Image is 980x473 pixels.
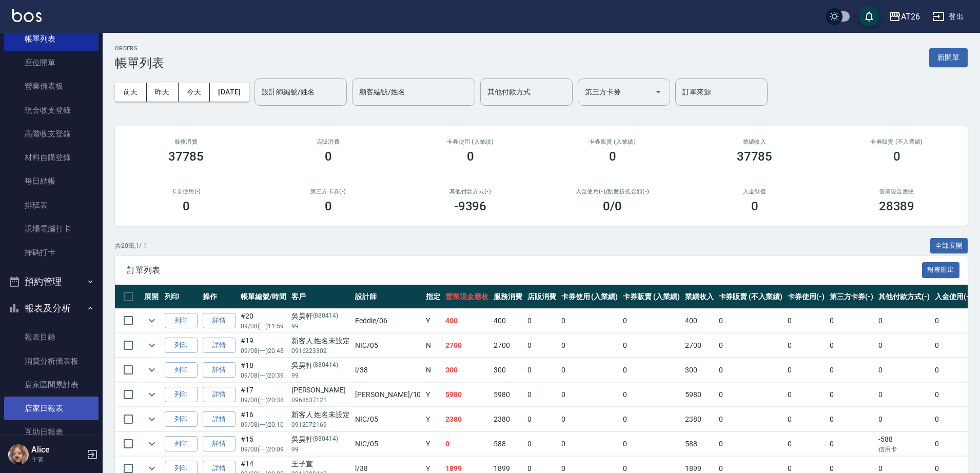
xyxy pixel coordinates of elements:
[696,139,813,145] h2: 業績收入
[682,309,716,333] td: 400
[785,432,827,456] td: 0
[932,407,974,431] td: 0
[115,45,164,52] h2: ORDERS
[491,383,525,407] td: 5980
[838,188,955,195] h2: 營業現金應收
[179,83,210,102] button: 今天
[142,285,162,309] th: 展開
[559,432,621,456] td: 0
[291,459,350,469] div: 王子宣
[879,199,915,213] h3: 28389
[491,407,525,431] td: 2380
[241,420,286,429] p: 09/08 (一) 20:10
[491,358,525,382] td: 300
[4,51,99,74] a: 座位開單
[525,309,559,333] td: 0
[932,383,974,407] td: 0
[827,407,876,431] td: 0
[827,333,876,358] td: 0
[559,285,621,309] th: 卡券使用 (入業績)
[682,407,716,431] td: 2380
[620,383,682,407] td: 0
[559,358,621,382] td: 0
[876,309,932,333] td: 0
[291,385,350,396] div: [PERSON_NAME]
[210,83,249,102] button: [DATE]
[559,383,621,407] td: 0
[144,436,160,451] button: expand row
[443,383,491,407] td: 5980
[716,432,785,456] td: 0
[313,360,339,371] p: (880414)
[785,285,827,309] th: 卡券使用(-)
[423,333,443,358] td: N
[165,313,198,329] button: 列印
[443,358,491,382] td: 300
[352,285,423,309] th: 設計師
[165,436,198,452] button: 列印
[525,432,559,456] td: 0
[443,407,491,431] td: 2380
[620,358,682,382] td: 0
[352,358,423,382] td: l /38
[716,285,785,309] th: 卡券販賣 (不入業績)
[827,309,876,333] td: 0
[928,7,968,26] button: 登出
[885,6,924,27] button: AT26
[168,149,204,164] h3: 37785
[165,362,198,378] button: 列印
[144,411,160,427] button: expand row
[929,52,968,62] a: 新開單
[4,397,99,420] a: 店家日報表
[423,432,443,456] td: Y
[291,420,350,429] p: 0912072169
[696,188,813,195] h2: 入金儲值
[238,432,289,456] td: #15
[238,285,289,309] th: 帳單編號/時間
[620,407,682,431] td: 0
[559,407,621,431] td: 0
[751,199,758,213] h3: 0
[289,285,353,309] th: 客戶
[12,9,42,22] img: Logo
[491,333,525,358] td: 2700
[238,383,289,407] td: #17
[203,411,236,427] a: 詳情
[203,313,236,329] a: 詳情
[352,432,423,456] td: NIC /05
[454,199,487,213] h3: -9396
[241,346,286,356] p: 09/08 (一) 20:48
[827,383,876,407] td: 0
[4,325,99,349] a: 報表目錄
[423,383,443,407] td: Y
[423,309,443,333] td: Y
[238,407,289,431] td: #16
[716,407,785,431] td: 0
[203,387,236,403] a: 詳情
[682,432,716,456] td: 588
[827,285,876,309] th: 第三方卡券(-)
[620,309,682,333] td: 0
[4,27,99,51] a: 帳單列表
[716,333,785,358] td: 0
[313,311,339,322] p: (880414)
[291,445,350,454] p: 99
[491,309,525,333] td: 400
[443,432,491,456] td: 0
[932,358,974,382] td: 0
[893,149,900,164] h3: 0
[238,309,289,333] td: #20
[827,432,876,456] td: 0
[291,311,350,322] div: 吳昊軒
[922,265,960,274] a: 報表匯出
[620,333,682,358] td: 0
[144,313,160,328] button: expand row
[876,407,932,431] td: 0
[876,383,932,407] td: 0
[127,265,922,275] span: 訂單列表
[901,10,920,23] div: AT26
[238,358,289,382] td: #18
[603,199,622,213] h3: 0 /0
[291,346,350,356] p: 0916223302
[147,83,179,102] button: 昨天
